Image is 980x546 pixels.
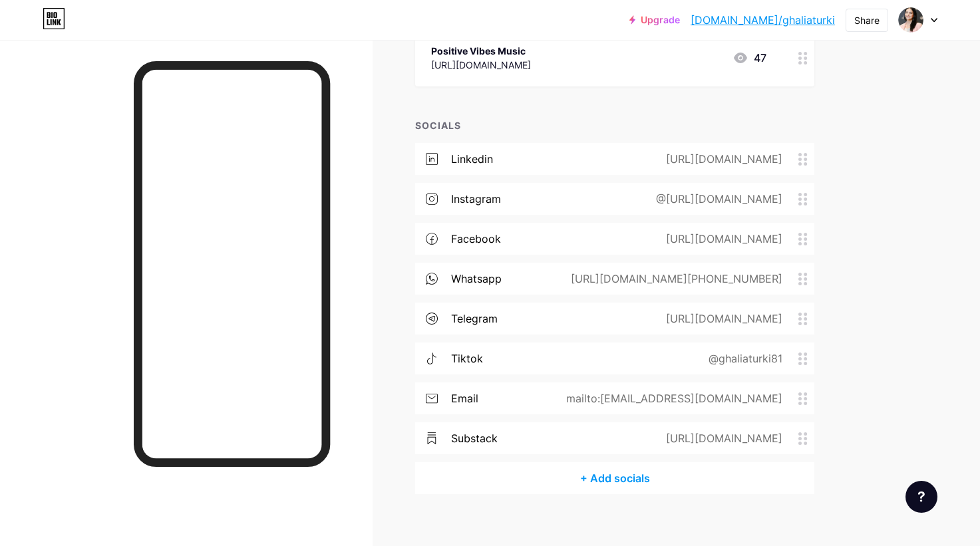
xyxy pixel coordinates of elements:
div: Share [854,13,880,27]
div: tiktok [451,350,483,366]
div: [URL][DOMAIN_NAME] [431,58,531,72]
div: [URL][DOMAIN_NAME] [645,430,798,446]
a: Upgrade [629,15,680,25]
div: 47 [733,50,766,66]
div: + Add socials [415,462,814,494]
div: mailto:[EMAIL_ADDRESS][DOMAIN_NAME] [545,390,798,406]
div: SOCIALS [415,118,814,132]
div: @[URL][DOMAIN_NAME] [635,191,798,207]
div: instagram [451,191,501,207]
div: [URL][DOMAIN_NAME] [645,311,798,327]
div: linkedin [451,151,493,167]
div: [URL][DOMAIN_NAME] [645,151,798,167]
div: substack [451,430,498,446]
div: Positive Vibes Music [431,44,531,58]
a: [DOMAIN_NAME]/ghaliaturki [691,12,835,28]
div: @ghaliaturki81 [687,350,798,366]
img: ghaliaturki [898,7,923,33]
div: telegram [451,311,498,327]
div: facebook [451,231,501,247]
div: email [451,390,478,406]
div: whatsapp [451,271,502,287]
div: [URL][DOMAIN_NAME] [645,231,798,247]
div: [URL][DOMAIN_NAME][PHONE_NUMBER] [550,271,798,287]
